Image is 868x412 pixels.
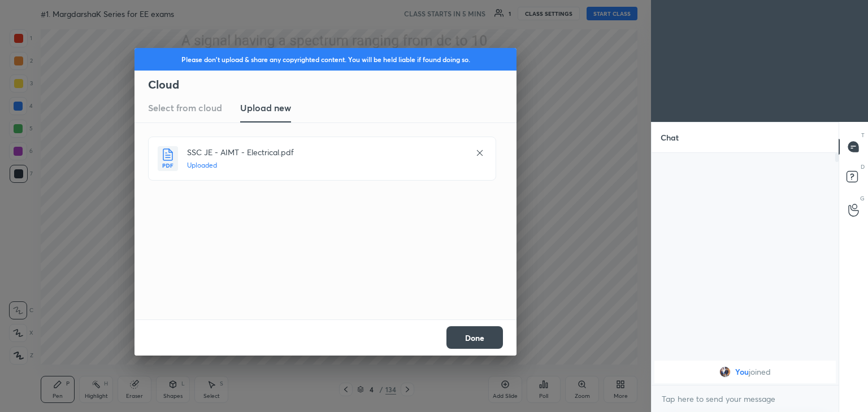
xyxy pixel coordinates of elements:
[134,48,517,71] div: Please don't upload & share any copyrighted content. You will be held liable if found doing so.
[735,367,749,376] span: You
[240,101,291,115] h3: Upload new
[861,163,865,171] p: D
[719,366,731,378] img: fecdb386181f4cf2bff1f15027e2290c.jpg
[652,122,688,152] p: Chat
[187,146,464,158] h4: SSC JE - AIMT - Electrical.pdf
[861,131,865,139] p: T
[860,194,865,203] p: G
[148,77,517,92] h2: Cloud
[652,358,839,385] div: grid
[446,326,503,349] button: Done
[749,367,771,376] span: joined
[187,160,464,170] h5: Uploaded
